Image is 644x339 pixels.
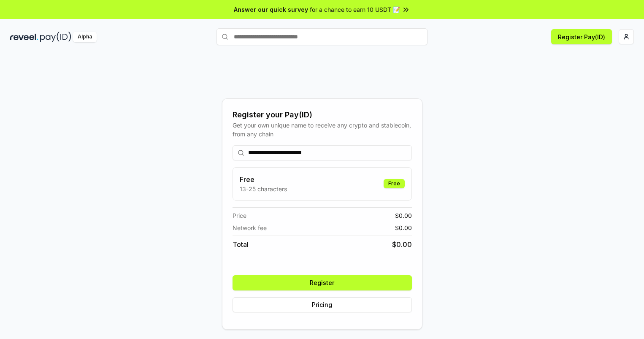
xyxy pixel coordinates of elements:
[10,32,38,42] img: reveel_dark
[73,32,97,42] div: Alpha
[234,5,308,14] span: Answer our quick survey
[551,29,612,44] button: Register Pay(ID)
[392,239,412,250] span: $ 0.00
[233,239,249,250] span: Total
[395,211,412,220] span: $ 0.00
[233,297,412,312] button: Pricing
[395,223,412,232] span: $ 0.00
[384,179,405,188] div: Free
[233,223,267,232] span: Network fee
[233,121,412,138] div: Get your own unique name to receive any crypto and stablecoin, from any chain
[240,174,287,184] h3: Free
[233,275,412,290] button: Register
[310,5,400,14] span: for a chance to earn 10 USDT 📝
[40,32,71,42] img: pay_id
[240,184,287,193] p: 13-25 characters
[233,109,412,121] div: Register your Pay(ID)
[233,211,246,220] span: Price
